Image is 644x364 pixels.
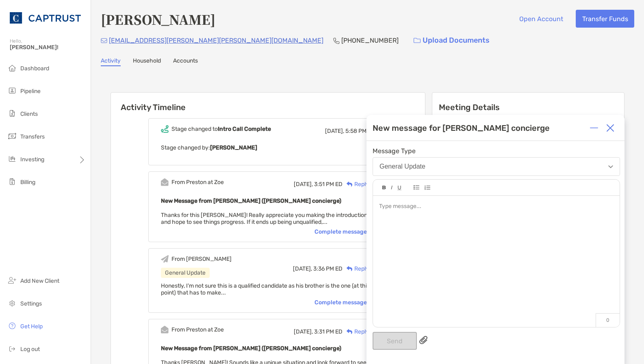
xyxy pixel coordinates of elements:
img: pipeline icon [7,86,17,95]
div: General Update [379,163,425,170]
img: Reply icon [347,329,353,334]
img: Event icon [161,125,169,133]
div: From [PERSON_NAME] [171,256,232,262]
img: Editor control icon [414,185,419,190]
img: Editor control icon [397,186,401,190]
img: Open dropdown arrow [608,165,613,168]
img: Reply icon [347,266,353,271]
img: Email Icon [101,38,107,43]
span: Clients [20,110,38,117]
b: [PERSON_NAME] [210,144,257,151]
p: Stage changed by: [161,143,375,153]
span: Honestly, I'm not sure this is a qualified candidate as his brother is the one (at this point) th... [161,282,370,296]
img: Event icon [161,255,169,263]
b: Intro Call Complete [218,126,271,132]
img: investing icon [7,154,17,164]
img: dashboard icon [7,63,17,73]
div: From Preston at Zoe [171,326,224,333]
img: Editor control icon [382,186,386,190]
div: Reply [343,180,369,188]
img: clients icon [7,108,17,118]
span: Pipeline [20,88,41,95]
div: Reply [343,327,369,336]
img: Phone Icon [333,37,340,44]
div: Reply [343,264,369,273]
p: Meeting Details [439,102,618,113]
span: Get Help [20,323,43,330]
img: Event icon [161,178,169,186]
span: 3:36 PM ED [313,265,343,272]
img: Editor control icon [424,185,430,190]
a: Accounts [173,57,198,66]
a: Activity [101,57,121,66]
span: 3:31 PM ED [314,328,343,335]
span: [DATE], [293,265,312,272]
b: New Message from [PERSON_NAME] ([PERSON_NAME] concierge) [161,345,341,352]
div: Complete message [314,228,375,235]
span: Log out [20,346,40,353]
img: get-help icon [7,321,17,331]
h4: [PERSON_NAME] [101,10,215,28]
a: Upload Documents [408,32,495,49]
span: Add New Client [20,277,59,284]
span: Dashboard [20,65,49,72]
img: Editor control icon [391,186,392,190]
span: Settings [20,300,42,307]
span: Investing [20,156,44,163]
div: General Update [161,268,210,278]
b: New Message from [PERSON_NAME] ([PERSON_NAME] concierge) [161,197,341,204]
span: Transfers [20,133,45,140]
img: CAPTRUST Logo [10,3,81,32]
img: Event icon [161,326,169,334]
span: Message Type [373,147,620,155]
img: transfers icon [7,131,17,141]
img: billing icon [7,177,17,186]
img: logout icon [7,344,17,353]
span: 5:58 PM ED [345,128,375,134]
p: [EMAIL_ADDRESS][PERSON_NAME][PERSON_NAME][DOMAIN_NAME] [109,35,323,45]
span: Billing [20,179,35,186]
span: [DATE], [294,181,313,188]
button: Transfer Funds [576,10,634,28]
img: settings icon [7,298,17,308]
span: 3:51 PM ED [314,181,343,188]
img: Close [606,124,614,132]
span: [DATE], [294,328,313,335]
a: Household [133,57,161,66]
h6: Activity Timeline [111,93,425,112]
div: Stage changed to [171,126,271,132]
div: Complete message [314,299,375,306]
div: From Preston at Zoe [171,179,224,186]
button: General Update [373,157,620,176]
img: add_new_client icon [7,275,17,285]
span: Thanks for this [PERSON_NAME]! Really appreciate you making the introduction and hope to see thin... [161,212,367,225]
img: paperclip attachments [419,336,427,344]
button: Open Account [513,10,569,28]
p: [PHONE_NUMBER] [341,35,399,45]
span: [PERSON_NAME]! [10,44,86,51]
div: New message for [PERSON_NAME] concierge [373,123,550,133]
span: [DATE], [325,128,344,134]
p: 0 [596,313,620,327]
img: button icon [414,38,421,43]
img: Expand or collapse [590,124,598,132]
img: Reply icon [347,182,353,187]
